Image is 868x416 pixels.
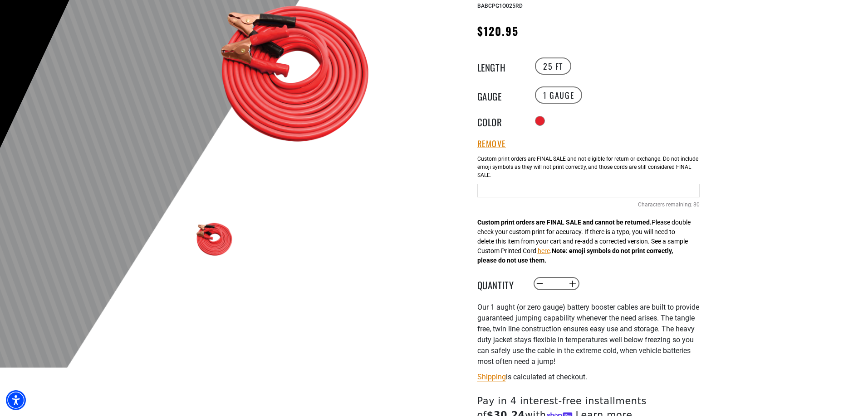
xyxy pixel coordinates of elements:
[477,89,523,101] legend: Gauge
[477,247,673,264] strong: Note: emoji symbols do not print correctly, please do not use them.
[477,3,523,9] span: BABCPG1O025RD
[189,213,241,265] img: red
[693,201,700,209] span: 80
[477,115,523,127] legend: Color
[477,371,700,383] div: is calculated at checkout.
[477,60,523,72] legend: Length
[535,86,582,104] label: 1 Gauge
[477,373,506,381] a: Shipping
[538,246,550,256] button: here
[477,278,523,290] label: Quantity
[535,57,571,75] label: 25 FT
[477,23,519,39] span: $120.95
[477,302,700,367] p: Our 1 aught (or zero gauge) battery booster cables are built to provide guaranteed jumping capabi...
[477,139,506,149] button: Remove
[638,201,692,208] span: Characters remaining:
[6,390,26,410] div: Accessibility Menu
